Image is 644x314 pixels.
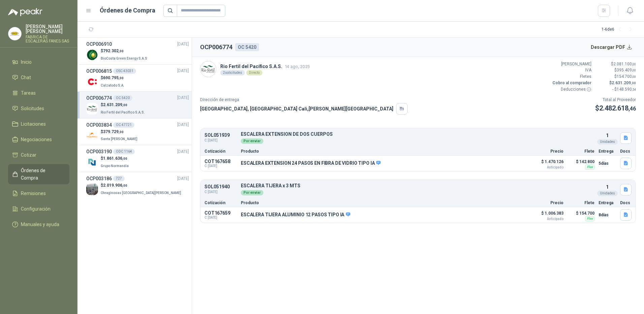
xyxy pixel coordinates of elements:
a: OCP003834OC 47721[DATE] Company Logo$379.729,00Santa [PERSON_NAME] [86,121,189,143]
a: OCP003190ODC 1164[DATE] Company Logo$1.861.636,00Grupo Normandía [86,148,189,169]
img: Company Logo [86,183,98,195]
p: - $ [595,86,636,93]
div: 1 - 6 de 6 [602,24,636,35]
span: ,00 [632,75,636,78]
a: Licitaciones [8,118,69,130]
div: Unidades [597,139,618,145]
div: Unidades [597,191,618,196]
span: ,46 [629,105,636,112]
p: Producto [241,149,526,153]
h3: OCP006910 [86,40,112,48]
p: $ [101,155,130,162]
div: OC 5420 [113,95,132,101]
span: Chat [21,74,31,81]
span: 2.482.618 [599,104,636,112]
span: Grupo Normandía [101,164,129,168]
p: Flete [568,201,594,205]
div: Por enviar [241,138,263,144]
p: $ [101,75,126,81]
p: Docs [620,201,632,205]
span: ,00 [122,103,127,107]
img: Company Logo [86,156,98,168]
p: Precio [530,201,563,205]
span: Anticipado [530,217,563,221]
p: Cotización [204,201,237,205]
div: 2 solicitudes [220,70,245,75]
a: OCP003186727[DATE] Company Logo$2.019.906,00Oleaginosas [GEOGRAPHIC_DATA][PERSON_NAME] [86,175,189,196]
span: ,00 [119,49,124,53]
span: 2.631.209 [612,81,636,85]
span: C: [DATE] [204,164,237,168]
span: Órdenes de Compra [21,167,63,182]
a: Configuración [8,202,69,215]
h3: OCP003186 [86,175,112,182]
div: OSC 43031 [113,68,136,74]
h1: Órdenes de Compra [100,6,155,15]
span: 690.795 [103,75,124,80]
p: Entrega [599,149,616,153]
p: Entrega [599,201,616,205]
span: [DATE] [177,149,189,155]
span: 2.081.100 [613,62,636,66]
span: 154.700 [617,74,636,79]
h3: OCP003834 [86,121,112,129]
p: COT167658 [204,159,237,164]
span: BioCosta Green Energy S.A.S [101,57,147,60]
p: 1 [606,132,609,139]
a: OCP006815OSC 43031[DATE] Company Logo$690.795,00Calzatodo S.A. [86,67,189,89]
p: ESCALERA EXTENSION DE DOS CUERPOS [241,132,594,137]
div: ODC 1164 [113,149,135,154]
p: [PERSON_NAME] [PERSON_NAME] [26,24,69,34]
span: Calzatodo S.A. [101,84,124,87]
p: $ [595,73,636,80]
div: OC 5420 [235,43,259,51]
a: Negociaciones [8,133,69,146]
button: Descargar PDF [587,40,636,54]
span: Remisiones [21,190,46,197]
div: OC 47721 [113,122,134,128]
p: Dirección de entrega [200,97,408,103]
p: ESCALERA TIJERA ALUMINIO 12 PASOS TIPO IA [241,212,350,218]
h3: OCP006774 [86,94,112,102]
span: Oleaginosas [GEOGRAPHIC_DATA][PERSON_NAME] [101,191,181,195]
p: $ [595,103,636,114]
p: Flete [568,149,594,153]
p: $ 1.470.126 [530,158,563,169]
span: ,00 [119,130,124,134]
img: Logo peakr [8,8,42,16]
h3: OCP003190 [86,148,112,155]
a: Órdenes de Compra [8,164,69,184]
div: 727 [113,176,125,181]
p: 5 días [599,159,616,167]
img: Company Logo [86,129,98,141]
span: Inicio [21,58,32,66]
p: $ [595,80,636,86]
span: Tareas [21,89,36,97]
p: Fletes [551,73,591,80]
span: ,00 [632,62,636,66]
img: Company Logo [86,76,98,88]
p: Cobro al comprador [551,80,591,86]
span: Solicitudes [21,105,44,112]
p: $ [101,102,146,108]
span: 1.861.636 [103,156,127,161]
p: SOL051940 [204,184,237,189]
img: Company Logo [86,103,98,115]
div: Por enviar [241,190,263,195]
a: Cotizar [8,149,69,161]
p: $ 154.700 [568,209,594,217]
img: Company Logo [200,61,216,77]
span: C: [DATE] [204,189,237,195]
span: ,54 [632,88,636,91]
p: [PERSON_NAME] [551,61,591,67]
span: [DATE] [177,41,189,48]
p: $ 142.800 [568,158,594,166]
p: 1 [606,183,609,191]
p: SOL051939 [204,133,237,138]
a: OCP006774OC 5420[DATE] Company Logo$2.631.209,00Rio Fertil del Pacífico S.A.S. [86,94,189,116]
p: Total al Proveedor [595,97,636,103]
p: ESCALERA TIJERA x 3 MTS [241,183,594,188]
img: Company Logo [86,49,98,61]
a: Tareas [8,87,69,99]
a: Remisiones [8,187,69,200]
